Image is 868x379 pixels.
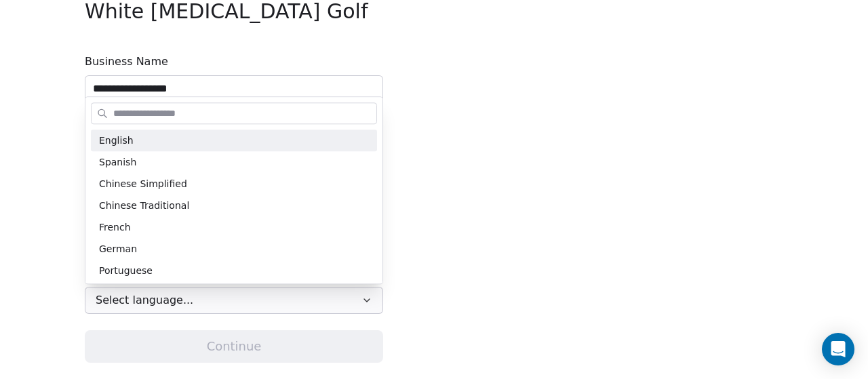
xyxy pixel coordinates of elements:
span: German [99,242,137,256]
span: English [99,134,134,148]
span: Chinese Traditional [99,199,189,213]
span: Chinese Simplified [99,177,187,191]
span: Spanish [99,155,136,169]
span: Portuguese [99,264,153,278]
span: French [99,220,131,235]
